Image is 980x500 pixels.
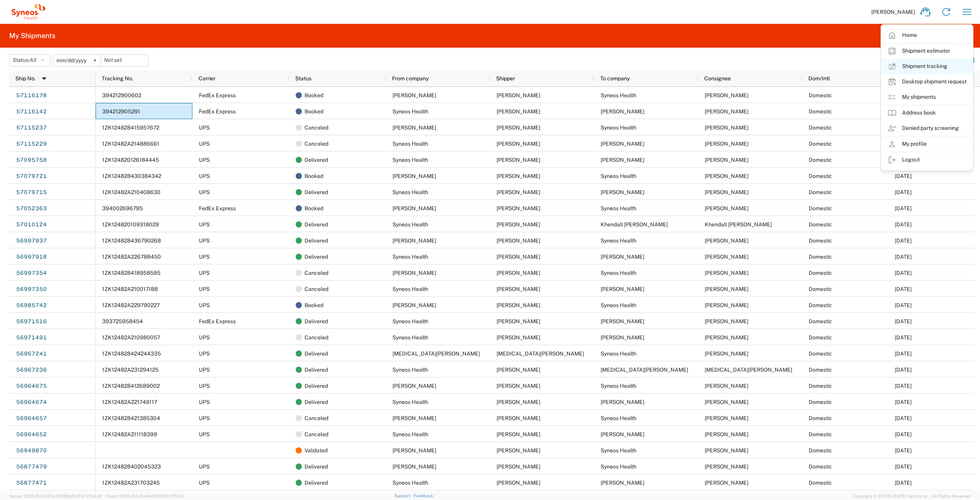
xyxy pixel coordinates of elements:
[497,383,540,389] span: Rambod Omid
[853,493,971,500] span: Copyright © [DATE]-[DATE] Agistix Inc., All Rights Reserved
[895,447,912,453] span: 09/26/2025
[497,270,540,276] span: Christopher VanWart
[895,431,912,437] span: 09/29/2025
[809,270,832,276] span: Domestic
[16,235,47,247] a: 56997937
[102,125,159,131] span: 1ZK124828415957672
[305,120,328,136] span: Canceled
[497,334,540,341] span: Shannon Waters
[497,350,584,357] span: Kyra Gynegrowski
[305,265,328,281] span: Canceled
[392,125,436,131] span: Lee Nield
[392,431,428,437] span: Syneos Health
[394,493,414,498] a: Support
[53,55,101,66] input: Not set
[392,189,428,195] span: Syneos Health
[601,157,644,163] span: William Tam
[199,270,210,276] span: UPS
[705,447,748,453] span: Shannon Waters
[809,480,832,486] span: Domestic
[305,362,328,378] span: Delivered
[705,286,748,292] span: Christopher VanWart
[305,313,328,329] span: Delivered
[601,141,644,147] span: Lee Nield
[497,318,540,324] span: Shannon Waters
[705,270,748,276] span: Shannon Waters
[497,302,540,308] span: Jill Myers
[497,480,540,486] span: Shannon Waters
[809,431,832,437] span: Domestic
[809,318,832,324] span: Domestic
[102,350,161,357] span: 1ZK124828424244335
[305,216,328,233] span: Delivered
[16,106,47,118] a: 57116142
[305,249,328,265] span: Delivered
[392,334,428,341] span: Syneos Health
[881,152,973,168] a: Logout
[392,205,436,211] span: Isaura Lopez
[705,350,748,357] span: Shannon Waters
[497,157,540,163] span: Shannon Waters
[102,318,143,324] span: 393725958454
[808,75,830,81] span: Dom/Intl
[9,494,102,498] span: Server: 2025.21.0-667a72bf6fa
[392,463,436,470] span: Christian Gorski
[102,141,159,147] span: 1ZK12482A214886661
[16,396,47,409] a: 56964674
[705,415,748,421] span: Shannon Waters
[895,221,912,228] span: 10/02/2025
[809,399,832,405] span: Domestic
[600,75,630,81] span: To company
[102,367,159,373] span: 1ZK12482A231294125
[601,318,644,324] span: Hayley Ciccomascolo
[809,447,832,453] span: Domestic
[295,75,311,81] span: Status
[497,431,540,437] span: Shannon Waters
[199,157,210,163] span: UPS
[895,286,912,292] span: 10/01/2025
[305,200,323,216] span: Booked
[895,189,912,195] span: 10/09/2025
[38,72,50,85] img: arrow-dropdown.svg
[102,92,141,98] span: 394212900602
[102,334,160,341] span: 1ZK12482A210980057
[705,238,748,244] span: Shannon Waters
[392,383,436,389] span: Rambod Omid
[102,173,161,179] span: 1ZK124828430384342
[497,399,540,405] span: Shannon Waters
[199,141,210,147] span: UPS
[705,302,748,308] span: Shannon Waters
[895,318,912,324] span: 09/29/2025
[496,75,515,81] span: Shipper
[497,447,540,453] span: Christian Gorski
[809,141,832,147] span: Domestic
[705,141,748,147] span: Lee Nield
[895,350,912,357] span: 09/29/2025
[199,334,210,341] span: UPS
[392,157,428,163] span: Syneos Health
[705,254,748,260] span: Nicolas Barthelery
[16,332,47,344] a: 56971491
[15,75,36,81] span: Ship No.
[16,283,47,296] a: 56997350
[809,108,832,115] span: Domestic
[102,431,157,437] span: 1ZK12482A211118399
[16,412,47,425] a: 56964657
[305,297,323,313] span: Booked
[705,125,748,131] span: Shannon Waters
[414,493,433,498] a: Feedback
[305,346,328,362] span: Delivered
[809,350,832,357] span: Domestic
[601,431,644,437] span: Rambod Omid
[705,480,748,486] span: Christian Gorski
[497,92,540,98] span: Lee Nield
[601,254,644,260] span: Nicolas Barthelery
[705,205,748,211] span: Shannon Waters
[199,302,210,308] span: UPS
[199,415,210,421] span: UPS
[497,141,540,147] span: Shannon Waters
[101,55,148,66] input: Not set
[895,480,912,486] span: 09/19/2025
[16,170,47,183] a: 57079721
[16,477,47,489] a: 56877471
